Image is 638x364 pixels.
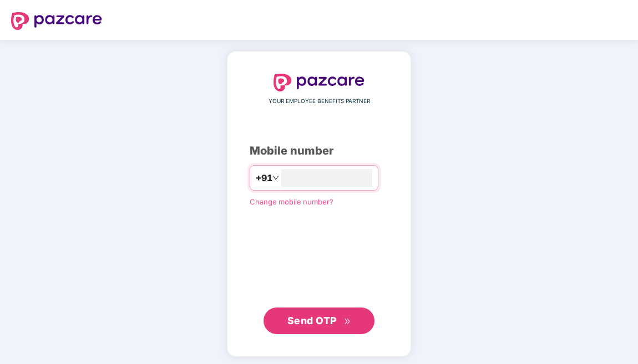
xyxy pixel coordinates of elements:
[256,171,272,185] span: +91
[250,197,333,206] a: Change mobile number?
[344,318,351,325] span: double-right
[264,307,374,334] button: Send OTPdouble-right
[250,142,388,160] div: Mobile number
[287,315,337,326] span: Send OTP
[11,12,102,30] img: logo
[272,175,279,181] span: down
[274,74,364,91] img: logo
[269,97,370,106] span: YOUR EMPLOYEE BENEFITS PARTNER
